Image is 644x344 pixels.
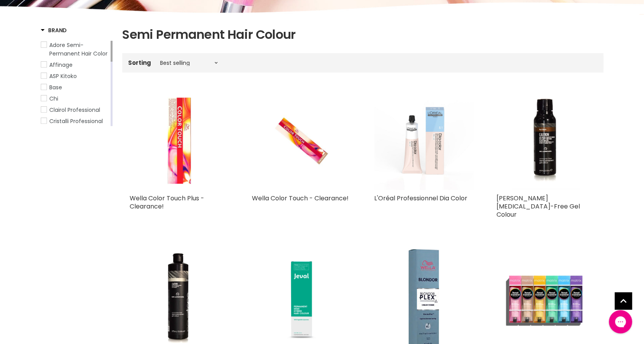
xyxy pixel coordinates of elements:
[497,194,580,219] a: [PERSON_NAME] [MEDICAL_DATA]-Free Gel Colour
[41,61,109,69] a: Affinage
[605,308,636,336] iframe: Gorgias live chat messenger
[497,91,596,190] a: De Lorenzo Novatone Ammonia-Free Gel Colour
[128,59,151,66] label: Sorting
[50,117,103,125] span: Cristalli Professional
[252,91,351,190] a: Wella Color Touch - Clearance!
[122,26,604,43] h1: Semi Permanent Hair Colour
[41,83,109,92] a: Base
[50,72,77,80] span: ASP Kitoko
[41,94,109,103] a: Chi
[375,91,474,190] img: L'Oréal Professionnel Dia Color
[252,194,349,203] a: Wella Color Touch - Clearance!
[513,91,580,190] img: De Lorenzo Novatone Ammonia-Free Gel Colour
[130,194,205,211] a: Wella Color Touch Plus - Clearance!
[41,26,67,34] h3: Brand
[50,61,73,69] span: Affinage
[41,72,109,80] a: ASP Kitoko
[50,83,62,91] span: Base
[269,91,334,190] img: Wella Color Touch - Clearance!
[41,106,109,114] a: Clairol Professional
[50,41,108,57] span: Adore Semi-Permanent Hair Color
[41,41,109,58] a: Adore Semi-Permanent Hair Color
[50,106,101,114] span: Clairol Professional
[375,194,468,203] a: L'Oréal Professionnel Dia Color
[41,117,109,125] a: Cristalli Professional
[50,95,59,103] span: Chi
[130,91,229,190] img: Wella Color Touch Plus - Clearance!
